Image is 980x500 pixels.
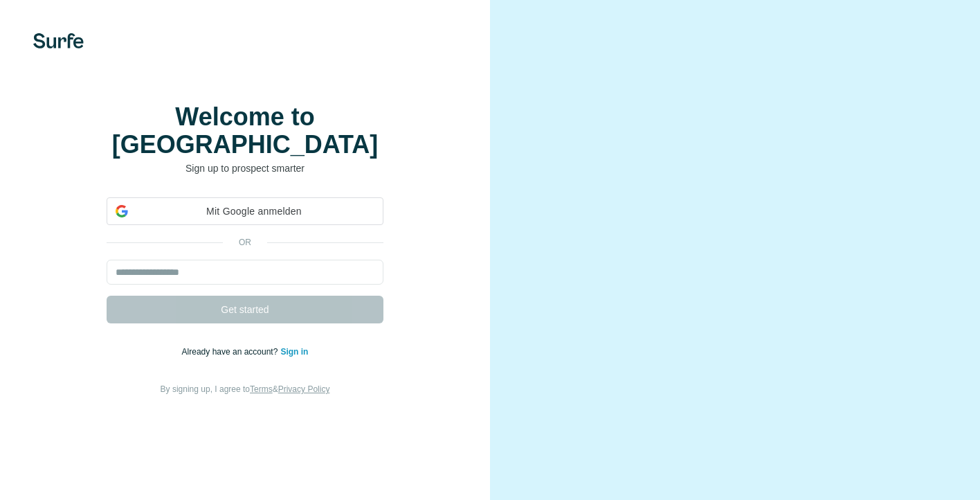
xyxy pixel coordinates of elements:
a: Privacy Policy [278,384,330,394]
span: Mit Google anmelden [134,204,374,219]
a: Terms [250,384,273,394]
span: Already have an account? [182,347,281,357]
p: Sign up to prospect smarter [107,161,383,175]
img: Surfe's logo [33,33,84,48]
h1: Welcome to [GEOGRAPHIC_DATA] [107,103,383,159]
a: Sign in [280,347,308,357]
div: Mit Google anmelden [107,197,383,225]
p: or [223,236,267,249]
span: By signing up, I agree to & [161,384,330,394]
